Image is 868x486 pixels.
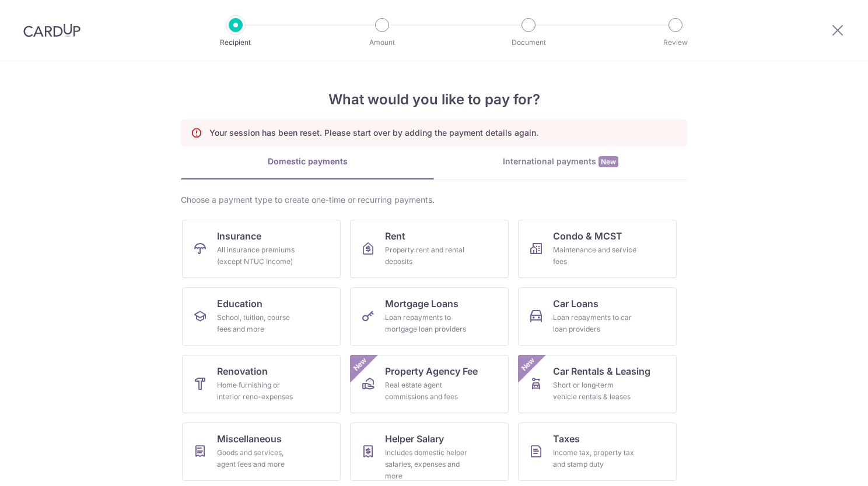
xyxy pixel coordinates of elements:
span: Condo & MCST [553,229,622,243]
a: Helper SalaryIncludes domestic helper salaries, expenses and more [350,422,509,481]
span: Rent [385,229,405,243]
a: EducationSchool, tuition, course fees and more [182,287,341,346]
p: Your session has been reset. Please start over by adding the payment details again. [209,127,538,139]
div: Short or long‑term vehicle rentals & leases [553,379,637,403]
a: InsuranceAll insurance premiums (except NTUC Income) [182,220,341,278]
div: School, tuition, course fees and more [217,312,301,335]
span: Insurance [217,229,261,243]
span: Education [217,297,262,311]
div: Property rent and rental deposits [385,244,469,267]
div: Loan repayments to mortgage loan providers [385,312,469,335]
div: Loan repayments to car loan providers [553,312,637,335]
div: Goods and services, agent fees and more [217,447,301,470]
div: Income tax, property tax and stamp duty [553,447,637,470]
p: Document [485,37,572,48]
span: Property Agency Fee [385,364,478,378]
div: Choose a payment type to create one-time or recurring payments. [181,194,687,206]
div: Includes domestic helper salaries, expenses and more [385,447,469,482]
span: Car Loans [553,297,598,311]
a: Car LoansLoan repayments to car loan providers [518,287,677,346]
div: Real estate agent commissions and fees [385,379,469,403]
div: All insurance premiums (except NTUC Income) [217,244,301,267]
span: Miscellaneous [217,432,282,446]
span: Taxes [553,432,580,446]
a: Car Rentals & LeasingShort or long‑term vehicle rentals & leasesNew [518,355,677,413]
a: RenovationHome furnishing or interior reno-expenses [182,355,341,413]
span: New [351,355,370,374]
span: New [519,355,538,374]
div: Domestic payments [181,156,434,167]
span: New [598,156,618,167]
span: Renovation [217,364,268,378]
a: TaxesIncome tax, property tax and stamp duty [518,422,677,481]
div: International payments [434,156,687,168]
span: Car Rentals & Leasing [553,364,650,378]
div: Maintenance and service fees [553,244,637,267]
span: Mortgage Loans [385,297,459,311]
span: Helper Salary [385,432,444,446]
a: Mortgage LoansLoan repayments to mortgage loan providers [350,287,509,346]
a: Condo & MCSTMaintenance and service fees [518,220,677,278]
a: MiscellaneousGoods and services, agent fees and more [182,422,341,481]
p: Review [632,37,719,48]
p: Amount [339,37,425,48]
a: Property Agency FeeReal estate agent commissions and feesNew [350,355,509,413]
div: Home furnishing or interior reno-expenses [217,379,301,403]
a: RentProperty rent and rental deposits [350,220,509,278]
img: CardUp [23,23,80,37]
p: Recipient [192,37,279,48]
h4: What would you like to pay for? [181,89,687,110]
